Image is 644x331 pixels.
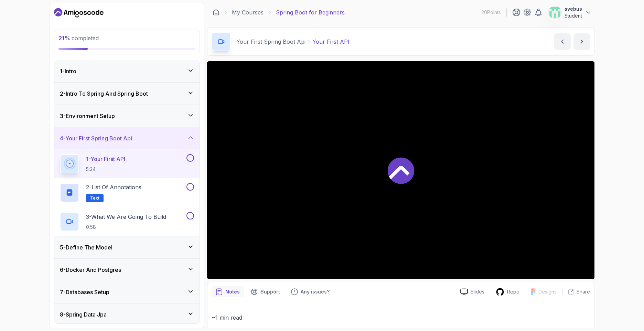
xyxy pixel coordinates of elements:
[213,9,219,16] a: Dashboard
[60,243,112,252] h3: 5 - Define The Model
[60,266,121,274] h3: 6 - Docker And Postgres
[54,60,200,82] button: 1-Intro
[60,212,194,231] button: 3-What We Are Going To Build0:58
[490,288,525,296] a: Repo
[562,288,590,295] button: Share
[54,303,200,325] button: 8-Spring Data Jpa
[212,286,244,297] button: notes button
[60,183,194,202] button: 2-List of AnnotationsText
[312,38,350,46] p: Your First API
[565,12,582,19] p: Student
[60,67,76,75] h3: 1 - Intro
[276,8,345,17] p: Spring Boot for Beginners
[554,33,571,50] button: previous content
[260,288,280,295] p: Support
[471,288,484,295] p: Slides
[548,6,561,19] img: user profile image
[54,105,200,127] button: 3-Environment Setup
[548,6,592,19] button: user profile imagesvebusStudent
[54,281,200,303] button: 7-Databases Setup
[54,259,200,281] button: 6-Docker And Postgres
[225,288,240,295] p: Notes
[232,8,264,17] a: My Courses
[86,166,125,173] p: 5:34
[301,288,330,295] p: Any issues?
[58,35,70,42] span: 21 %
[60,134,132,142] h3: 4 - Your First Spring Boot Api
[577,288,590,295] p: Share
[86,224,166,231] p: 0:58
[287,286,334,297] button: Feedback button
[54,83,200,105] button: 2-Intro To Spring And Spring Boot
[538,288,557,295] p: Designs
[86,213,166,221] p: 3 - What We Are Going To Build
[565,6,582,12] p: svebus
[236,38,305,46] p: Your First Spring Boot Api
[86,183,141,191] p: 2 - List of Annotations
[58,35,99,42] span: completed
[247,286,284,297] button: Support button
[86,155,125,163] p: 1 - Your First API
[60,310,107,319] h3: 8 - Spring Data Jpa
[90,195,99,201] span: Text
[60,112,115,120] h3: 3 - Environment Setup
[60,288,109,296] h3: 7 - Databases Setup
[212,313,590,322] p: ~1 min read
[54,236,200,258] button: 5-Define The Model
[54,7,104,18] a: Dashboard
[507,288,519,295] p: Repo
[60,154,194,173] button: 1-Your First API5:34
[54,127,200,149] button: 4-Your First Spring Boot Api
[573,33,590,50] button: next content
[60,89,148,98] h3: 2 - Intro To Spring And Spring Boot
[455,288,490,296] a: Slides
[481,9,501,16] p: 20 Points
